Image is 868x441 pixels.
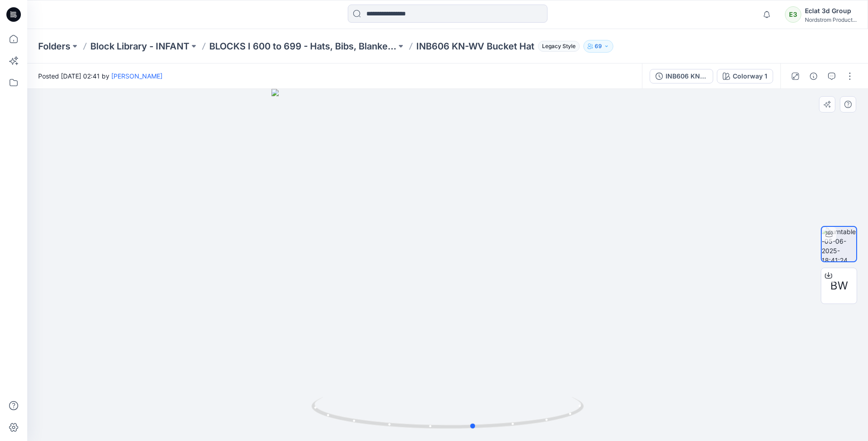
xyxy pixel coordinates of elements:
[785,6,801,23] div: E3
[583,40,613,53] button: 69
[666,71,707,81] div: INB606 KN-WV Bucket Hat
[806,69,821,83] button: Details
[538,41,580,52] span: Legacy Style
[416,40,534,53] p: INB606 KN-WV Bucket Hat
[38,71,163,81] span: Posted [DATE] 02:41 by
[805,5,857,16] div: Eclat 3d Group
[830,278,848,294] span: BW
[111,72,163,80] a: [PERSON_NAME]
[805,16,857,23] div: Nordstrom Product...
[209,40,396,53] a: BLOCKS I 600 to 699 - Hats, Bibs, Blankets, Booties, Misc
[717,69,773,83] button: Colorway 1
[90,40,189,53] a: Block Library - INFANT
[650,69,713,83] button: INB606 KN-WV Bucket Hat
[822,227,856,261] img: turntable-05-06-2025-18:41:24
[595,41,602,51] p: 69
[534,40,580,53] button: Legacy Style
[733,71,767,81] div: Colorway 1
[38,40,70,53] a: Folders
